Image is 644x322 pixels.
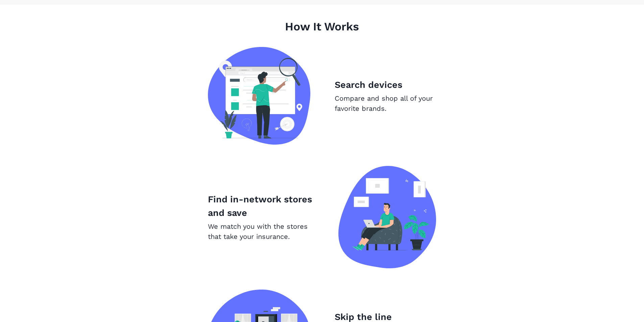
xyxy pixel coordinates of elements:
[208,47,310,145] img: Search devices image
[335,93,436,114] p: Compare and shop all of your favorite brands.
[134,20,510,47] h1: How It Works
[208,221,314,242] p: We match you with the stores that take your insurance.
[208,193,314,220] p: Find in-network stores and save
[338,166,436,268] img: Find in-network stores and save image
[335,78,436,92] p: Search devices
